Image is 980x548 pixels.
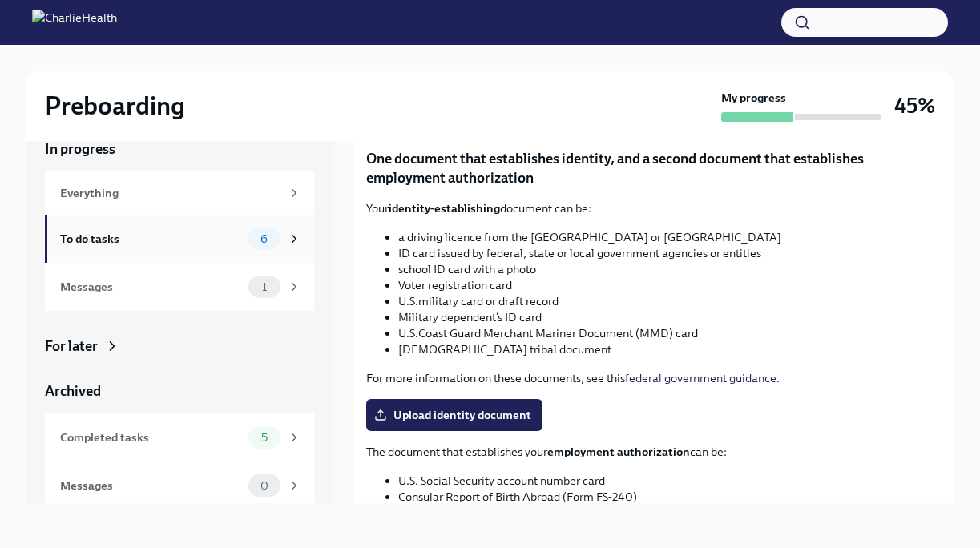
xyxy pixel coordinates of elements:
[398,473,941,489] li: U.S. Social Security account number card
[377,407,531,423] span: Upload identity document
[721,90,786,106] strong: My progress
[45,461,314,510] a: Messages0
[894,91,935,120] h3: 45%
[398,309,941,325] li: Military dependent’s ID card
[398,261,941,277] li: school ID card with a photo
[45,263,314,311] a: Messages1
[398,325,941,341] li: U.S.Coast Guard Merchant Mariner Document (MMD) card
[45,336,98,356] div: For later
[389,201,500,216] strong: identity-establishing
[60,278,242,296] div: Messages
[45,381,314,401] a: Archived
[60,477,242,494] div: Messages
[366,200,941,216] p: Your document can be:
[398,489,941,505] li: Consular Report of Birth Abroad (Form FS-240)
[251,233,277,245] span: 6
[625,371,776,385] a: federal government guidance
[60,230,242,248] div: To do tasks
[252,432,277,444] span: 5
[366,444,941,460] p: The document that establishes your can be:
[398,245,941,261] li: ID card issued by federal, state or local government agencies or entities
[45,215,314,263] a: To do tasks6
[366,370,941,386] p: For more information on these documents, see this .
[60,184,280,202] div: Everything
[45,139,314,159] a: In progress
[366,149,941,187] p: One document that establishes identity, and a second document that establishes employment authori...
[45,90,185,122] h2: Preboarding
[547,445,690,459] strong: employment authorization
[398,341,941,357] li: [DEMOGRAPHIC_DATA] tribal document
[60,429,242,446] div: Completed tasks
[252,281,276,293] span: 1
[398,277,941,293] li: Voter registration card
[398,293,941,309] li: U.S.military card or draft record
[45,336,314,356] a: For later
[45,413,314,461] a: Completed tasks5
[366,399,542,431] label: Upload identity document
[45,171,314,215] a: Everything
[251,480,278,492] span: 0
[32,10,117,35] img: CharlieHealth
[398,229,941,245] li: a driving licence from the [GEOGRAPHIC_DATA] or [GEOGRAPHIC_DATA]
